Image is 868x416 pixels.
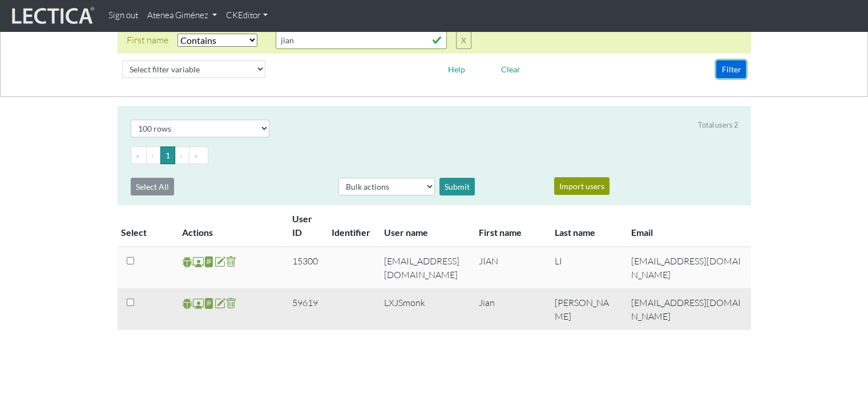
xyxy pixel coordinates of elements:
[285,288,325,330] td: 59619
[204,255,215,268] span: reports
[439,178,475,195] div: Submit
[131,178,174,195] button: Select All
[160,146,175,164] button: Go to page 1
[175,205,285,247] th: Actions
[225,255,236,268] span: delete
[443,62,470,73] a: Help
[472,247,548,289] td: JIAN
[624,205,751,247] th: Email
[456,31,471,49] button: X
[225,297,236,310] span: delete
[285,205,325,247] th: User ID
[698,120,738,130] div: Total users 2
[204,297,215,310] span: reports
[118,205,176,247] th: Select
[496,60,526,78] button: Clear
[624,288,751,330] td: [EMAIL_ADDRESS][DOMAIN_NAME]
[554,177,609,195] button: Import users
[377,205,473,247] th: User name
[472,205,548,247] th: First name
[143,5,221,27] a: Atenea Giménez
[548,205,624,247] th: Last name
[221,5,272,27] a: CKEditor
[285,247,325,289] td: 15300
[104,5,143,27] a: Sign out
[127,33,168,47] div: First name
[131,146,738,164] ul: Pagination
[193,255,204,268] span: Staff
[215,297,225,310] span: account update
[193,297,204,310] span: Staff
[443,60,470,78] button: Help
[472,288,548,330] td: Jian
[548,288,624,330] td: [PERSON_NAME]
[548,247,624,289] td: LI
[377,247,473,289] td: [EMAIL_ADDRESS][DOMAIN_NAME]
[716,60,746,78] button: Filter
[624,247,751,289] td: [EMAIL_ADDRESS][DOMAIN_NAME]
[215,255,225,268] span: account update
[9,5,95,27] img: lecticalive
[377,288,473,330] td: LXJSmonk
[325,205,377,247] th: Identifier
